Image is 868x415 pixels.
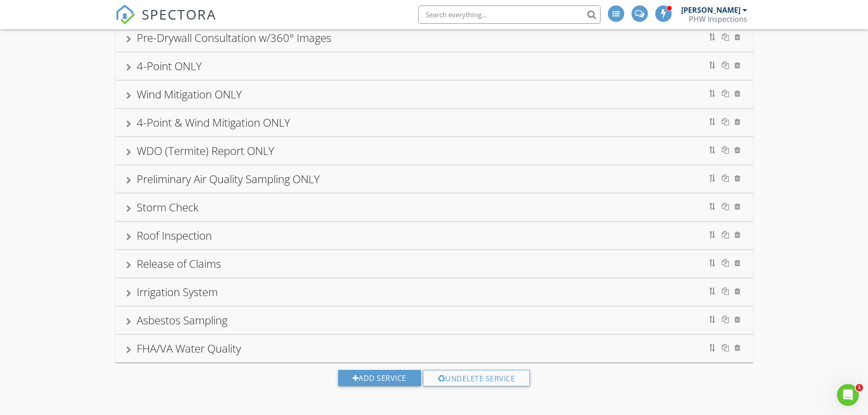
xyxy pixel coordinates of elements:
[856,384,863,391] span: 1
[137,228,212,243] div: Roof Inspection
[137,200,199,215] div: Storm Check
[137,115,290,130] div: 4-Point & Wind Mitigation ONLY
[137,30,331,45] div: Pre-Drywall Consultation w/360° Images
[837,384,859,406] iframe: Intercom live chat
[137,256,221,271] div: Release of Claims
[137,171,320,186] div: Preliminary Air Quality Sampling ONLY
[137,313,227,328] div: Asbestos Sampling
[681,5,740,15] div: [PERSON_NAME]
[137,87,242,102] div: Wind Mitigation ONLY
[137,284,218,299] div: Irrigation System
[115,5,135,25] img: The Best Home Inspection Software - Spectora
[423,370,530,386] div: Undelete Service
[689,15,747,24] div: PHW Inspections
[418,5,601,24] input: Search everything...
[137,58,202,73] div: 4-Point ONLY
[115,12,216,31] a: SPECTORA
[142,5,216,24] span: SPECTORA
[338,370,421,386] div: Add Service
[137,143,274,158] div: WDO (Termite) Report ONLY
[137,341,241,356] div: FHA/VA Water Quality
